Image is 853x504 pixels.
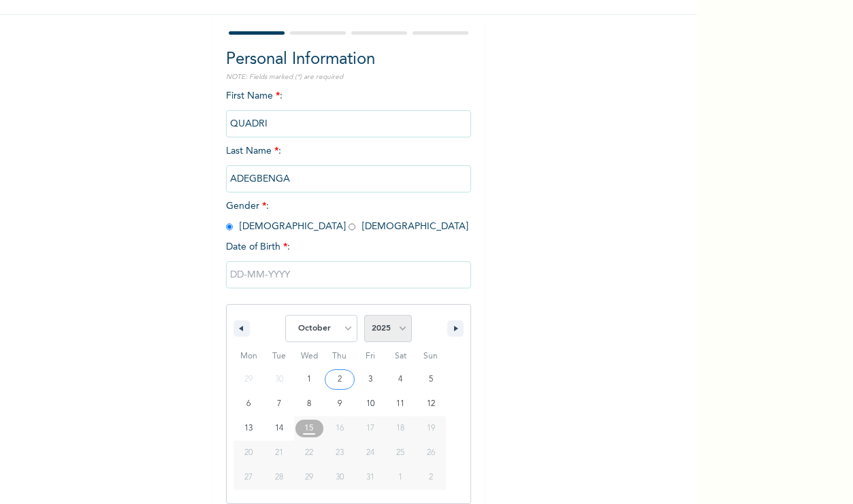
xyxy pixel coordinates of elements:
span: 20 [244,441,253,465]
button: 22 [294,441,325,465]
button: 26 [415,441,446,465]
span: 3 [368,367,372,392]
span: 10 [366,392,374,416]
span: Sat [385,346,416,367]
button: 29 [294,465,325,490]
span: First Name : [226,91,471,129]
span: Date of Birth : [226,240,290,254]
button: 7 [264,392,295,416]
button: 28 [264,465,295,490]
button: 4 [385,367,416,392]
span: Thu [325,346,355,367]
span: 24 [366,441,374,465]
p: NOTE: Fields marked (*) are required [226,72,471,82]
span: Sun [415,346,446,367]
span: Wed [294,346,325,367]
span: 5 [429,367,433,392]
span: 25 [396,441,404,465]
span: 8 [307,392,311,416]
button: 25 [385,441,416,465]
button: 8 [294,392,325,416]
span: 7 [277,392,281,416]
input: DD-MM-YYYY [226,261,471,288]
span: 6 [246,392,251,416]
button: 10 [355,392,385,416]
input: Enter your last name [226,165,471,192]
span: 2 [338,367,342,392]
button: 2 [325,367,355,392]
span: 12 [427,392,435,416]
span: 21 [275,441,283,465]
span: 11 [396,392,404,416]
span: Tue [264,346,295,367]
span: Mon [234,346,264,367]
button: 9 [325,392,355,416]
span: 29 [305,465,313,490]
button: 18 [385,416,416,441]
span: 30 [336,465,344,490]
span: 19 [427,416,435,441]
span: 15 [304,416,314,441]
span: 26 [427,441,435,465]
button: 3 [355,367,385,392]
span: 1 [307,367,311,392]
button: 15 [294,416,325,441]
span: 17 [366,416,374,441]
button: 30 [325,465,355,490]
span: 22 [305,441,313,465]
button: 12 [415,392,446,416]
span: 23 [336,441,344,465]
button: 31 [355,465,385,490]
input: Enter your first name [226,110,471,137]
span: 18 [396,416,404,441]
button: 14 [264,416,295,441]
button: 27 [234,465,264,490]
button: 6 [234,392,264,416]
span: 13 [244,416,253,441]
button: 19 [415,416,446,441]
span: 27 [244,465,253,490]
span: 16 [336,416,344,441]
span: 9 [338,392,342,416]
span: 14 [275,416,283,441]
button: 17 [355,416,385,441]
button: 13 [234,416,264,441]
button: 24 [355,441,385,465]
button: 20 [234,441,264,465]
span: Gender : [DEMOGRAPHIC_DATA] [DEMOGRAPHIC_DATA] [226,201,468,231]
button: 11 [385,392,416,416]
button: 16 [325,416,355,441]
h2: Personal Information [226,48,471,72]
button: 1 [294,367,325,392]
span: 4 [398,367,402,392]
span: Last Name : [226,146,471,184]
button: 23 [325,441,355,465]
button: 21 [264,441,295,465]
span: Fri [355,346,385,367]
span: 28 [275,465,283,490]
button: 5 [415,367,446,392]
span: 31 [366,465,374,490]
